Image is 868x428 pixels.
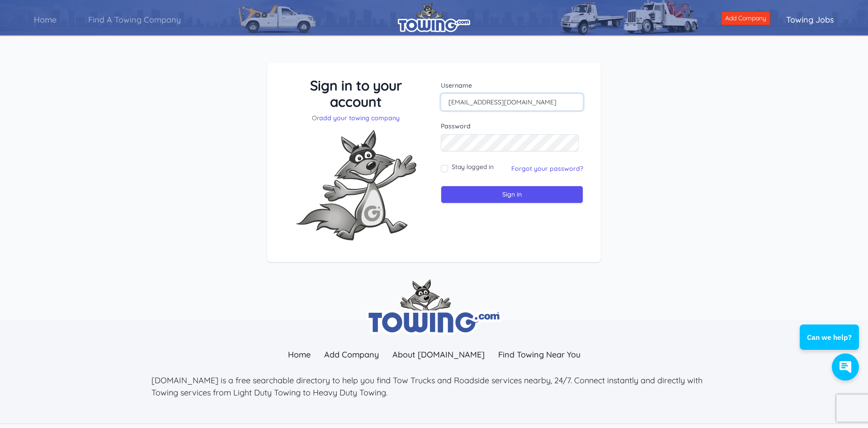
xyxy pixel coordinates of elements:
iframe: Conversations [793,300,868,390]
a: Home [18,7,72,33]
label: Password [441,122,583,131]
img: towing [366,279,502,335]
a: Home [281,345,317,364]
a: Towing Jobs [770,7,850,33]
a: Find Towing Near You [491,345,587,364]
img: logo.png [398,2,470,32]
p: Or [285,113,427,122]
h3: Sign in to your account [285,77,427,110]
input: Sign in [441,186,583,203]
a: Add Company [317,345,386,364]
a: add your towing company [319,114,400,122]
a: Add Company [721,11,770,25]
a: About [DOMAIN_NAME] [386,345,491,364]
a: Find A Towing Company [72,7,197,33]
label: Stay logged in [452,162,494,171]
p: [DOMAIN_NAME] is a free searchable directory to help you find Tow Trucks and Roadside services ne... [151,374,717,399]
img: Fox-Excited.png [288,122,424,248]
a: Forgot your password? [511,165,583,173]
label: Username [441,81,583,90]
